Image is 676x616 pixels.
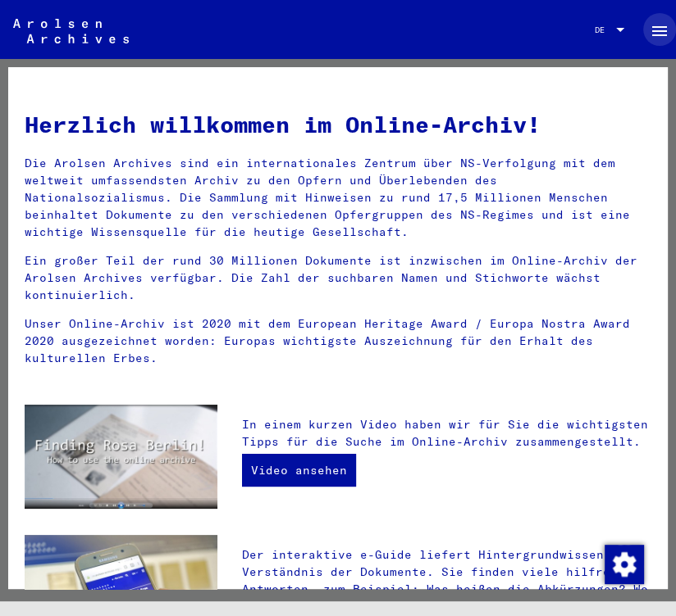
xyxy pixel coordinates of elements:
p: Der interaktive e-Guide liefert Hintergrundwissen zum Verständnis der Dokumente. Sie finden viele... [242,546,651,615]
img: video.jpg [25,405,217,510]
button: Toggle sidenav [643,13,676,46]
p: Ein großer Teil der rund 30 Millionen Dokumente ist inzwischen im Online-Archiv der Arolsen Archi... [25,252,651,304]
p: Unser Online-Archiv ist 2020 mit dem European Heritage Award / Europa Nostra Award 2020 ausgezeic... [25,315,651,367]
span: DE [595,25,613,34]
div: Zustimmung ändern [604,544,643,583]
p: In einem kurzen Video haben wir für Sie die wichtigsten Tipps für die Suche im Online-Archiv zusa... [242,416,651,451]
a: Video ansehen [242,454,356,487]
h1: Herzlich willkommen im Online-Archiv! [25,107,651,142]
img: Arolsen_neg.svg [13,19,129,43]
img: Zustimmung ändern [605,545,644,584]
mat-icon: Side nav toggle icon [650,21,669,41]
p: Die Arolsen Archives sind ein internationales Zentrum über NS-Verfolgung mit dem weltweit umfasse... [25,155,651,241]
